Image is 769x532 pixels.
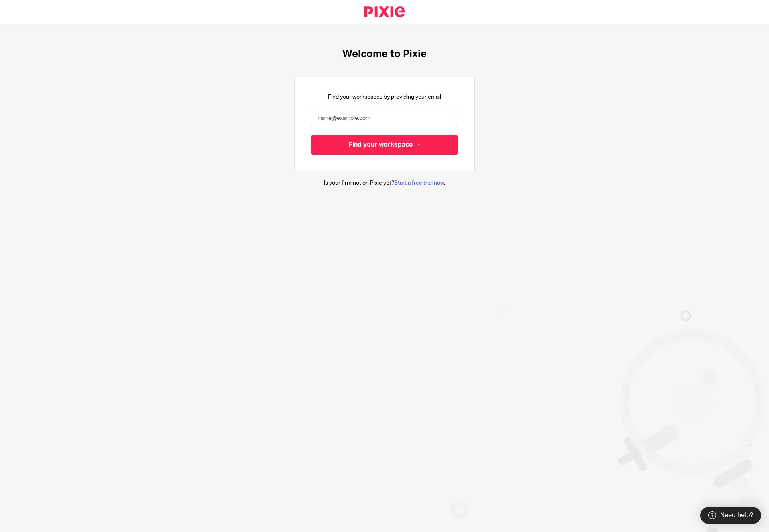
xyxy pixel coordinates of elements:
[700,507,761,524] div: Need help?
[394,180,444,186] a: Start a free trial now
[311,109,458,127] input: name@example.com
[342,48,427,60] h1: Welcome to Pixie
[324,179,445,187] p: Is your firm not on Pixie yet? .
[328,93,441,101] p: Find your workspaces by providing your email
[311,135,458,155] input: Find your workspace →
